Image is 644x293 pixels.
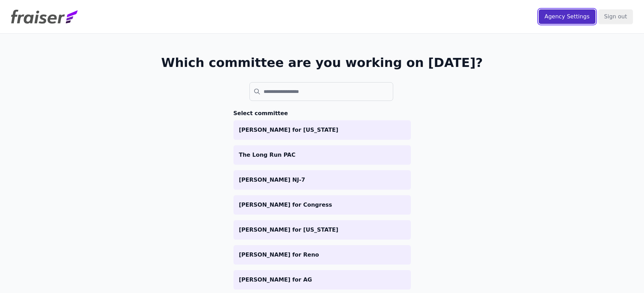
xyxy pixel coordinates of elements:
[239,251,405,259] p: [PERSON_NAME] for Reno
[539,9,596,24] input: Agency Settings
[233,195,411,215] a: [PERSON_NAME] for Congress
[239,201,405,209] p: [PERSON_NAME] for Congress
[233,270,411,290] a: [PERSON_NAME] for AG
[239,151,405,159] p: The Long Run PAC
[239,226,405,234] p: [PERSON_NAME] for [US_STATE]
[239,126,405,134] p: [PERSON_NAME] for [US_STATE]
[239,276,405,284] p: [PERSON_NAME] for AG
[233,145,411,165] a: The Long Run PAC
[161,56,483,70] h1: Which committee are you working on [DATE]?
[598,9,633,24] input: Sign out
[233,170,411,190] a: [PERSON_NAME] NJ-7
[239,176,405,184] p: [PERSON_NAME] NJ-7
[233,120,411,140] a: [PERSON_NAME] for [US_STATE]
[11,10,78,24] img: Fraiser Logo
[233,220,411,240] a: [PERSON_NAME] for [US_STATE]
[233,245,411,265] a: [PERSON_NAME] for Reno
[233,109,411,118] h3: Select committee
